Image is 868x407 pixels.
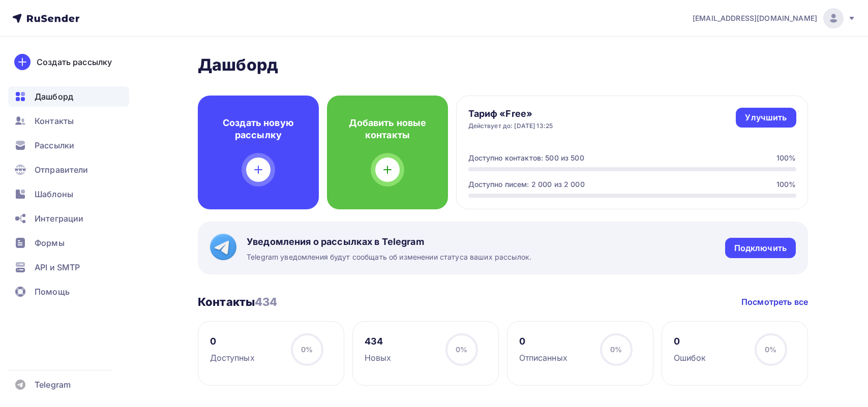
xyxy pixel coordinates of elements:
[693,13,817,23] span: [EMAIL_ADDRESS][DOMAIN_NAME]
[214,117,303,141] h4: Создать новую рассылку
[198,55,808,75] h2: Дашборд
[776,153,796,163] div: 100%
[247,236,531,248] span: Уведомления о рассылках в Telegram
[456,345,467,354] span: 0%
[468,179,585,190] div: Доступно писем: 2 000 из 2 000
[210,352,255,364] div: Доступных
[674,352,706,364] div: Ошибок
[8,86,129,107] a: Дашборд
[736,108,796,128] a: Улучшить
[35,188,73,200] span: Шаблоны
[741,296,808,308] a: Посмотреть все
[365,352,392,364] div: Новых
[693,8,856,28] a: [EMAIL_ADDRESS][DOMAIN_NAME]
[776,179,796,190] div: 100%
[8,184,129,204] a: Шаблоны
[745,112,787,123] div: Улучшить
[255,295,277,308] span: 434
[734,242,787,254] div: Подключить
[8,135,129,155] a: Рассылки
[35,237,65,249] span: Формы
[365,335,392,348] div: 434
[35,139,74,151] span: Рассылки
[35,261,80,273] span: API и SMTP
[247,252,531,262] span: Telegram уведомления будут сообщать об изменении статуса ваших рассылок.
[35,115,74,127] span: Контакты
[37,56,112,68] div: Создать рассылку
[765,345,776,354] span: 0%
[210,335,255,348] div: 0
[301,345,313,354] span: 0%
[468,108,553,120] h4: Тариф «Free»
[198,295,278,309] h3: Контакты
[519,352,567,364] div: Отписанных
[35,90,73,103] span: Дашборд
[35,379,71,391] span: Telegram
[519,335,567,348] div: 0
[35,212,83,225] span: Интеграции
[35,164,88,176] span: Отправители
[35,286,70,298] span: Помощь
[8,160,129,180] a: Отправители
[468,153,584,163] div: Доступно контактов: 500 из 500
[8,111,129,131] a: Контакты
[674,335,706,348] div: 0
[468,122,553,130] div: Действует до: [DATE] 13:25
[343,117,432,141] h4: Добавить новые контакты
[610,345,622,354] span: 0%
[8,233,129,253] a: Формы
